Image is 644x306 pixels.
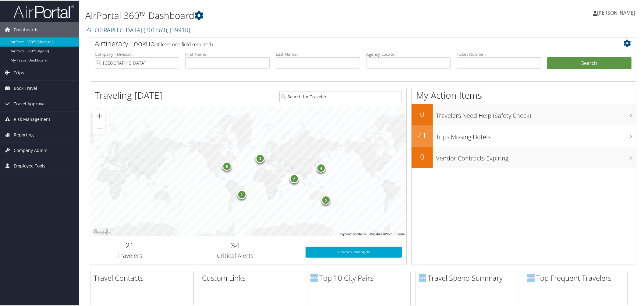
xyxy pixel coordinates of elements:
a: View SecurityLogic® [306,246,402,257]
h2: Custom Links [202,272,302,283]
span: ( 301563 ) [144,25,167,33]
h2: 0 [412,108,433,119]
label: First Name: [185,51,270,57]
a: 0Travelers Need Help (Safety Check) [412,104,636,125]
h2: 21 [95,240,165,250]
img: domo-logo.png [310,274,318,281]
a: Terms (opens in new tab) [396,232,405,235]
h2: Travel Contacts [94,272,193,283]
h2: Airtinerary Lookup [95,38,586,48]
img: Google [92,228,112,236]
h2: Travel Spend Summary [419,272,519,283]
h3: Travelers Need Help (Safety Check) [436,108,636,119]
span: Map data ©2025 [370,232,392,235]
span: Trips [14,65,24,80]
h2: Top Frequent Travelers [527,272,627,283]
img: airportal-logo.png [13,4,74,18]
button: Zoom out [93,122,105,134]
label: Last Name: [276,51,360,57]
button: Keyboard shortcuts [340,231,366,236]
a: [GEOGRAPHIC_DATA] [85,25,190,33]
button: Zoom in [93,109,105,121]
input: Search for Traveler [279,90,402,102]
a: Open this area in Google Maps (opens a new window) [92,228,112,236]
div: 1 [237,189,246,199]
h3: Vendor Contracts Expiring [436,150,636,162]
a: 41Trips Missing Hotels [412,125,636,146]
label: Agency Locator: [366,51,451,57]
h3: Travelers [95,251,165,259]
label: Company - Division: [95,51,179,57]
h3: Trips Missing Hotels [436,129,636,141]
h1: My Action Items [412,88,636,101]
div: 1 [256,153,265,162]
h2: 41 [412,130,433,140]
img: domo-logo.png [527,274,535,281]
span: Book Travel [14,80,37,95]
div: 8 [222,161,232,170]
span: , [ 39910 ] [167,25,190,33]
span: Company Admin [14,142,48,157]
label: Ticket Number: [457,51,541,57]
a: [PERSON_NAME] [593,3,641,21]
span: Reporting [14,127,34,142]
div: 2 [290,174,299,183]
h1: Traveling [DATE] [95,88,162,101]
span: Travel Approval [14,96,46,111]
div: 4 [317,163,326,172]
a: 0Vendor Contracts Expiring [412,146,636,167]
div: 5 [321,195,331,204]
h2: 34 [174,240,297,250]
h3: Critical Alerts [174,251,297,259]
img: domo-logo.png [419,274,426,281]
span: [PERSON_NAME] [597,9,635,16]
span: Dashboards [14,22,38,37]
button: Search [547,57,632,69]
span: (at least one field required) [154,40,213,47]
span: Employee Tools [14,158,45,173]
span: Risk Management [14,111,50,126]
h2: Top 10 City Pairs [310,272,410,283]
h2: 0 [412,151,433,161]
h1: AirPortal 360™ Dashboard [85,9,456,21]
